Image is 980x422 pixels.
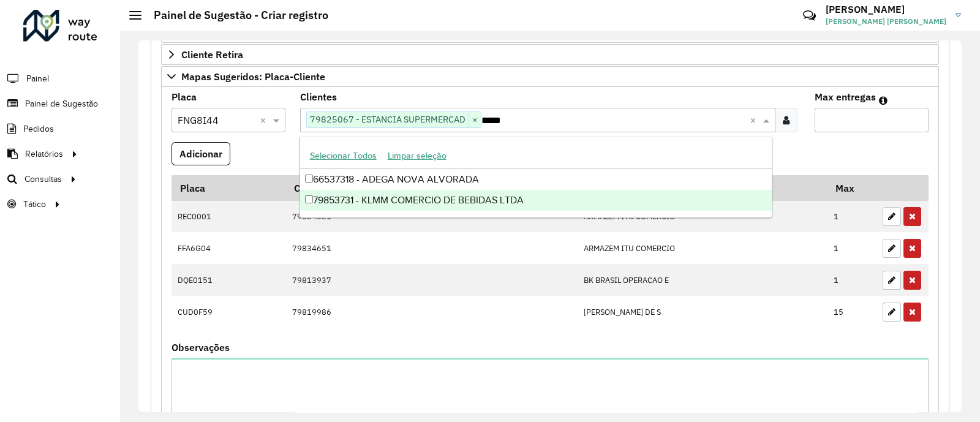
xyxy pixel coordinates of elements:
[750,113,760,127] span: Clear all
[23,198,46,211] span: Tático
[815,89,876,104] label: Max entregas
[171,264,285,296] td: DQE0151
[171,142,230,165] button: Adicionar
[827,296,876,328] td: 15
[25,148,63,160] span: Relatórios
[469,113,481,127] span: ×
[161,66,939,87] a: Mapas Sugeridos: Placa-Cliente
[181,72,325,81] span: Mapas Sugeridos: Placa-Cliente
[141,9,328,22] h2: Painel de Sugestão - Criar registro
[827,264,876,296] td: 1
[161,44,939,65] a: Cliente Retira
[879,96,888,105] em: Máximo de clientes que serão colocados na mesma rota com os clientes informados
[300,190,772,211] div: 79853731 - KLMM COMERCIO DE BEBIDAS LTDA
[382,146,452,165] button: Limpar seleção
[307,112,469,127] span: 79825067 - ESTANCIA SUPERMERCAD
[826,16,946,27] span: [PERSON_NAME] [PERSON_NAME]
[24,173,62,186] span: Consultas
[171,232,285,264] td: FFA6G04
[285,232,577,264] td: 79834651
[304,146,382,165] button: Selecionar Todos
[285,296,577,328] td: 79819986
[300,137,773,218] ng-dropdown-panel: Options list
[300,89,337,104] label: Clientes
[25,97,98,110] span: Painel de Sugestão
[23,122,54,135] span: Pedidos
[827,175,876,201] th: Max
[285,264,577,296] td: 79813937
[577,232,827,264] td: ARMAZEM ITU COMERCIO
[285,201,577,233] td: 79834651
[285,175,577,201] th: Código Cliente
[577,296,827,328] td: [PERSON_NAME] DE S
[171,296,285,328] td: CUD0F59
[300,169,772,190] div: 66537318 - ADEGA NOVA ALVORADA
[171,89,197,104] label: Placa
[26,72,49,85] span: Painel
[827,201,876,233] td: 1
[796,2,823,29] a: Contato Rápido
[260,113,270,127] span: Clear all
[826,4,946,15] h3: [PERSON_NAME]
[577,264,827,296] td: BK BRASIL OPERACAO E
[171,201,285,233] td: REC0001
[171,175,285,201] th: Placa
[827,232,876,264] td: 1
[181,50,243,59] span: Cliente Retira
[171,340,230,355] label: Observações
